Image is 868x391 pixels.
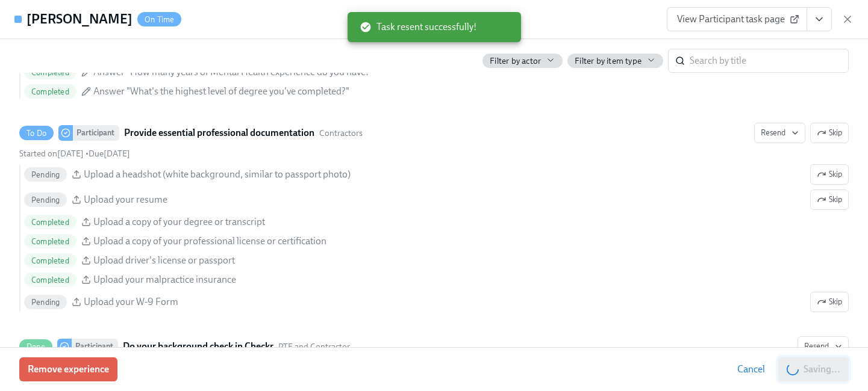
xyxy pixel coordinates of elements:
span: Answer "What's the highest level of degree you've completed?" [93,85,349,98]
span: To Do [19,129,54,138]
button: View task page [807,7,832,31]
span: Completed [24,218,76,227]
button: Cancel [729,357,773,381]
span: Pending [24,170,67,179]
button: Filter by actor [482,54,563,68]
span: Upload your W-9 Form [84,295,178,309]
button: Remove experience [19,357,117,381]
span: This task uses the "Contractors" audience [319,128,363,139]
span: Resend [804,340,842,353]
button: Filter by item type [567,54,663,68]
span: Upload a copy of your degree or transcript [93,215,265,229]
span: Saturday, August 30th 2025, 9:00 am [89,149,130,159]
input: Search by title [690,49,849,73]
span: Pending [24,195,67,205]
span: Upload your malpractice insurance [93,273,236,286]
span: Skip [817,127,842,139]
span: Skip [817,296,842,308]
span: Upload a headshot (white background, similar to passport photo) [84,168,351,181]
span: Done [19,342,52,351]
a: View Participant task page [667,7,807,31]
h4: [PERSON_NAME] [27,10,133,28]
span: Resend [761,127,799,139]
span: Remove experience [28,363,109,375]
button: To DoParticipantProvide essential professional documentationContractorsResendSkipStarted on[DATE]... [810,189,849,210]
span: Completed [24,256,76,265]
span: On Time [137,15,181,24]
strong: Do your background check in Checkr [123,339,273,354]
strong: Provide essential professional documentation [124,126,314,140]
button: To DoParticipantProvide essential professional documentationContractorsSkipStarted on[DATE] •Due[... [754,123,805,143]
span: Cancel [737,363,765,375]
button: To DoParticipantProvide essential professional documentationContractorsResendStarted on[DATE] •Du... [810,123,849,143]
span: Task resent successfully! [360,20,476,34]
span: Skip [817,194,842,206]
div: Participant [72,339,118,354]
span: Upload a copy of your professional license or certification [93,235,326,248]
span: Completed [24,276,76,285]
button: DoneParticipantDo your background check in CheckrPTE and ContractorStarted on[DATE] •Due[DATE] • ... [798,336,849,357]
span: Filter by item type [575,55,642,67]
span: Upload your resume [84,193,167,206]
span: Completed [24,87,76,96]
span: Completed [24,237,76,246]
span: View Participant task page [677,13,797,25]
div: • [19,148,130,159]
span: Upload driver's license or passport [93,254,235,267]
button: To DoParticipantProvide essential professional documentationContractorsResendSkipStarted on[DATE]... [810,292,849,312]
span: Sunday, August 24th 2025, 1:42 pm [19,149,84,159]
button: To DoParticipantProvide essential professional documentationContractorsResendSkipStarted on[DATE]... [810,164,849,185]
span: This task uses the "PTE and Contractor" audience [278,341,350,353]
span: Filter by actor [490,55,541,67]
span: Skip [817,168,842,180]
span: Pending [24,298,67,307]
div: Participant [73,125,119,141]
